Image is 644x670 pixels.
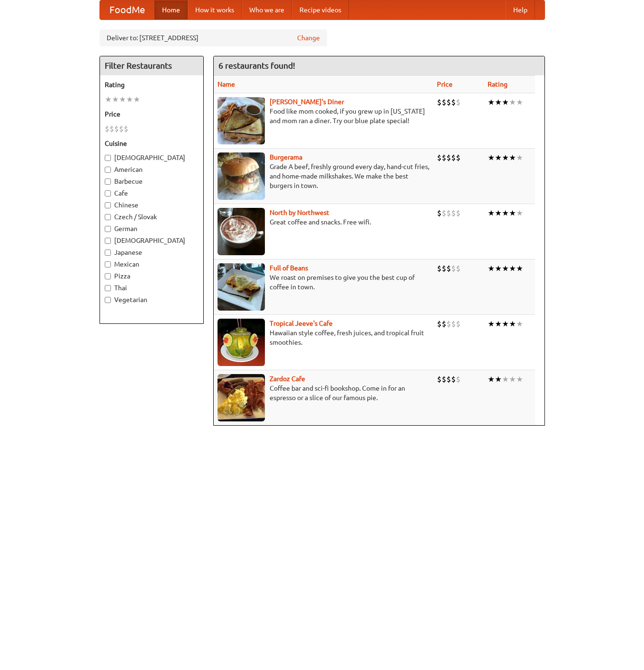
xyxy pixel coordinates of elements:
[105,165,199,174] label: American
[133,94,140,105] li: ★
[488,319,495,329] li: ★
[105,177,199,186] label: Barbecue
[218,80,235,88] a: Name
[516,97,523,107] li: ★
[100,0,154,19] a: FoodMe
[437,80,453,88] a: Price
[218,152,265,200] img: burgerama.jpg
[488,80,508,88] a: Rating
[509,263,516,274] li: ★
[154,0,188,19] a: Home
[442,208,446,218] li: $
[502,97,509,107] li: ★
[105,261,111,268] input: Mexican
[218,374,265,421] img: zardoz.jpg
[124,124,128,134] li: $
[105,202,111,208] input: Chinese
[456,97,461,107] li: $
[446,97,451,107] li: $
[488,374,495,384] li: ★
[442,97,446,107] li: $
[270,209,329,216] a: North by Northwest
[456,374,461,384] li: $
[446,208,451,218] li: $
[442,374,446,384] li: $
[502,208,509,218] li: ★
[270,153,302,161] a: Burgerama
[446,152,451,163] li: $
[502,374,509,384] li: ★
[516,263,523,274] li: ★
[218,263,265,311] img: beans.jpg
[516,319,523,329] li: ★
[270,320,333,327] b: Tropical Jeeve's Cafe
[297,33,320,43] a: Change
[105,109,199,119] h5: Price
[516,208,523,218] li: ★
[502,152,509,163] li: ★
[437,97,442,107] li: $
[270,98,344,106] a: [PERSON_NAME]'s Diner
[105,259,199,269] label: Mexican
[105,236,199,245] label: [DEMOGRAPHIC_DATA]
[495,97,502,107] li: ★
[105,139,199,148] h5: Cuisine
[218,107,429,125] p: Food like mom cooked, if you grew up in [US_STATE] and mom ran a diner. Try our blue plate special!
[105,214,111,220] input: Czech / Slovak
[495,319,502,329] li: ★
[114,124,119,134] li: $
[218,208,265,255] img: north.jpg
[502,319,509,329] li: ★
[456,152,461,163] li: $
[437,208,442,218] li: $
[105,248,199,257] label: Japanese
[488,97,495,107] li: ★
[105,200,199,210] label: Chinese
[270,264,308,272] a: Full of Beans
[442,152,446,163] li: $
[270,375,305,383] a: Zardoz Cafe
[105,226,111,232] input: German
[456,208,461,218] li: $
[100,29,327,46] div: Deliver to: [STREET_ADDRESS]
[242,0,292,19] a: Who we are
[218,217,429,227] p: Great coffee and snacks. Free wifi.
[437,319,442,329] li: $
[218,97,265,144] img: sallys.jpg
[451,152,456,163] li: $
[105,94,112,105] li: ★
[218,61,295,70] ng-pluralize: 6 restaurants found!
[495,208,502,218] li: ★
[105,153,199,162] label: [DEMOGRAPHIC_DATA]
[442,319,446,329] li: $
[451,97,456,107] li: $
[516,152,523,163] li: ★
[109,124,114,134] li: $
[105,295,199,304] label: Vegetarian
[105,167,111,173] input: American
[126,94,133,105] li: ★
[509,152,516,163] li: ★
[442,263,446,274] li: $
[509,319,516,329] li: ★
[218,319,265,366] img: jeeves.jpg
[105,124,109,134] li: $
[509,97,516,107] li: ★
[218,273,429,292] p: We roast on premises to give you the best cup of coffee in town.
[105,283,199,293] label: Thai
[446,374,451,384] li: $
[119,94,126,105] li: ★
[451,374,456,384] li: $
[456,263,461,274] li: $
[502,263,509,274] li: ★
[105,212,199,222] label: Czech / Slovak
[105,80,199,89] h5: Rating
[451,263,456,274] li: $
[105,285,111,291] input: Thai
[495,152,502,163] li: ★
